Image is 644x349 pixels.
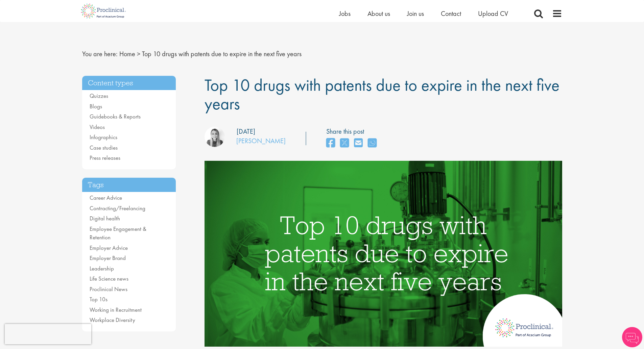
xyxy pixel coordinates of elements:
[90,244,128,252] a: Employer Advice
[90,316,135,324] a: Workplace Diversity
[326,136,335,151] a: share on facebook
[622,327,642,347] img: Chatbot
[90,194,122,201] a: Career Advice
[90,144,118,151] a: Case studies
[90,204,145,212] a: Contracting/Freelancing
[137,49,140,58] span: >
[339,9,351,18] a: Jobs
[367,9,390,18] a: About us
[90,133,117,141] a: Infographics
[90,215,120,222] a: Digital health
[407,9,424,18] a: Join us
[119,49,135,58] a: breadcrumb link
[90,113,141,120] a: Guidebooks & Reports
[205,161,562,347] img: Top 10 blockbuster drugs facing patent expiry in the next 5 years
[205,127,225,147] img: Hannah Burke
[441,9,461,18] a: Contact
[90,225,146,241] a: Employee Engagement & Retention
[478,9,508,18] a: Upload CV
[368,136,377,151] a: share on whats app
[5,324,91,344] iframe: reCAPTCHA
[237,127,255,136] div: [DATE]
[205,74,559,114] span: Top 10 drugs with patents due to expire in the next five years
[90,296,108,303] a: Top 10s
[340,136,349,151] a: share on twitter
[90,306,142,313] a: Working in Recruitment
[90,92,108,100] a: Quizzes
[82,76,176,90] h3: Content types
[82,49,118,58] span: You are here:
[90,254,126,262] a: Employer Brand
[326,127,380,136] label: Share this post
[142,49,302,58] span: Top 10 drugs with patents due to expire in the next five years
[90,265,114,272] a: Leadership
[90,103,102,110] a: Blogs
[354,136,363,151] a: share on email
[90,275,128,282] a: Life Science news
[90,285,127,293] a: Proclinical News
[236,136,286,145] a: [PERSON_NAME]
[90,123,105,131] a: Videos
[82,178,176,192] h3: Tags
[90,154,120,161] a: Press releases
